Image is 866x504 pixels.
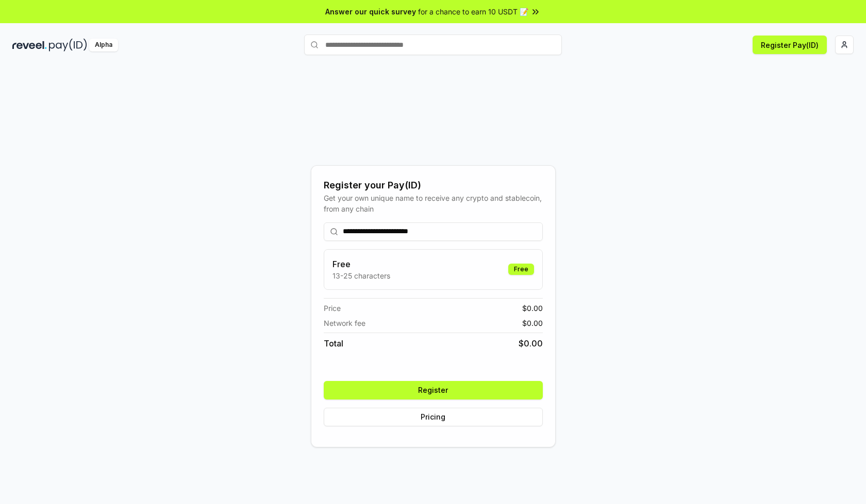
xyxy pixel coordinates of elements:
span: Answer our quick survey [325,6,416,17]
img: reveel_dark [12,39,47,51]
div: Register your Pay(ID) [324,178,543,193]
div: Alpha [89,39,118,51]
button: Register [324,381,543,399]
h3: Free [332,258,390,270]
span: Total [324,337,343,350]
div: Free [508,264,534,275]
img: pay_id [49,39,87,51]
span: for a chance to earn 10 USDT 📝 [418,6,528,17]
p: 13-25 characters [332,270,390,281]
span: Price [324,303,341,314]
span: $ 0.00 [519,337,543,350]
span: Network fee [324,318,365,328]
span: $ 0.00 [522,318,543,328]
button: Register Pay(ID) [753,36,827,54]
div: Get your own unique name to receive any crypto and stablecoin, from any chain [324,193,543,214]
span: $ 0.00 [522,303,543,314]
button: Pricing [324,408,543,426]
